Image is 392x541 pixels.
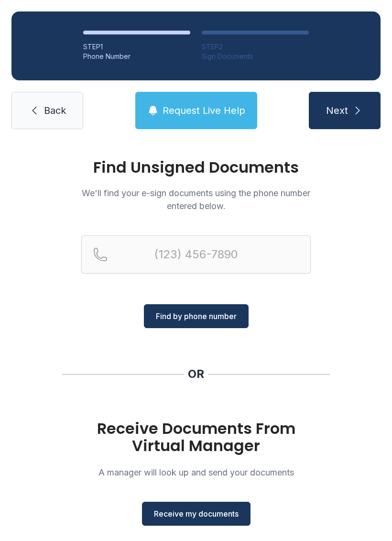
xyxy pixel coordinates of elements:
[81,420,311,454] h1: Receive Documents From Virtual Manager
[202,42,309,52] div: STEP 2
[188,366,204,382] div: OR
[202,52,309,61] div: Sign Documents
[81,235,311,274] input: Reservation phone number
[81,160,311,175] h1: Find Unsigned Documents
[154,508,239,519] span: Receive my documents
[163,104,245,117] span: Request Live Help
[81,187,311,212] p: We'll find your e-sign documents using the phone number entered below.
[83,42,190,52] div: STEP 1
[81,466,311,479] p: A manager will look up and send your documents
[156,310,237,322] span: Find by phone number
[83,52,190,61] div: Phone Number
[326,104,348,117] span: Next
[44,104,66,117] span: Back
